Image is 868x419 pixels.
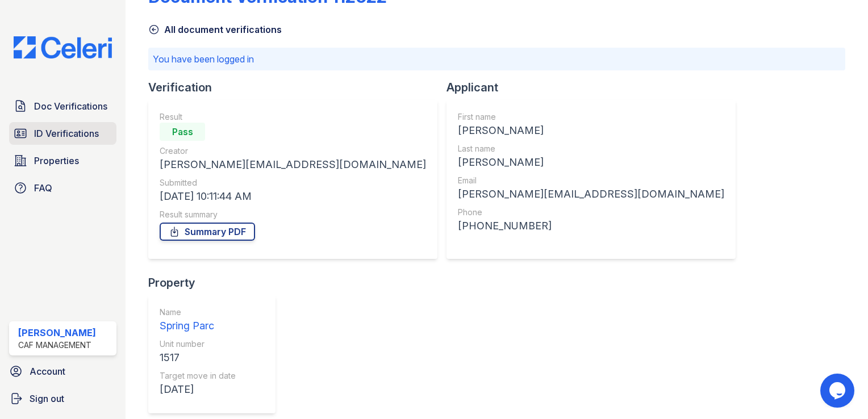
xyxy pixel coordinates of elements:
[34,127,99,140] span: ID Verifications
[458,111,724,123] div: First name
[446,79,745,95] div: Applicant
[160,177,426,188] div: Submitted
[30,392,64,405] span: Sign out
[458,175,724,186] div: Email
[9,149,116,172] a: Properties
[34,154,79,167] span: Properties
[458,143,724,154] div: Last name
[160,157,426,173] div: [PERSON_NAME][EMAIL_ADDRESS][DOMAIN_NAME]
[5,387,121,410] a: Sign out
[160,111,426,123] div: Result
[458,207,724,218] div: Phone
[18,326,96,340] div: [PERSON_NAME]
[820,374,857,408] iframe: chat widget
[458,186,724,202] div: [PERSON_NAME][EMAIL_ADDRESS][DOMAIN_NAME]
[34,181,52,195] span: FAQ
[160,370,236,382] div: Target move in date
[30,364,65,378] span: Account
[160,223,255,241] a: Summary PDF
[160,382,236,397] div: [DATE]
[458,154,724,170] div: [PERSON_NAME]
[153,52,841,66] p: You have been logged in
[458,123,724,139] div: [PERSON_NAME]
[34,99,107,113] span: Doc Verifications
[5,360,121,383] a: Account
[160,123,205,141] div: Pass
[18,340,96,351] div: CAF Management
[160,188,426,204] div: [DATE] 10:11:44 AM
[160,350,236,366] div: 1517
[160,307,236,334] a: Name Spring Parc
[9,122,116,145] a: ID Verifications
[160,145,426,157] div: Creator
[160,209,426,220] div: Result summary
[148,23,282,36] a: All document verifications
[148,275,285,291] div: Property
[160,318,236,334] div: Spring Parc
[160,338,236,350] div: Unit number
[5,36,121,58] img: CE_Logo_Blue-a8612792a0a2168367f1c8372b55b34899dd931a85d93a1a3d3e32e68fde9ad4.png
[9,177,116,199] a: FAQ
[148,79,446,95] div: Verification
[9,95,116,118] a: Doc Verifications
[160,307,236,318] div: Name
[458,218,724,234] div: [PHONE_NUMBER]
